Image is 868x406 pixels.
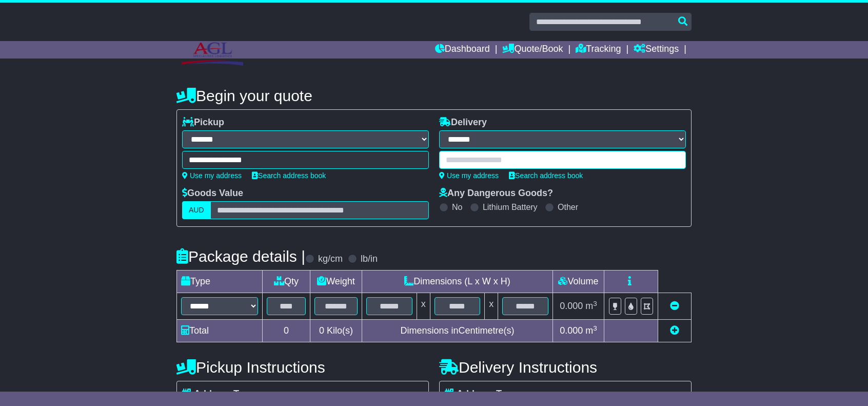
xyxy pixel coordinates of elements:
[319,325,324,336] span: 0
[634,41,679,59] a: Settings
[182,117,224,128] label: Pickup
[585,301,597,311] span: m
[362,270,553,293] td: Dimensions (L x W x H)
[560,325,583,336] span: 0.000
[560,301,583,311] span: 0.000
[452,202,462,212] label: No
[182,188,243,199] label: Goods Value
[502,41,563,59] a: Quote/Book
[310,320,362,342] td: Kilo(s)
[593,324,597,332] sup: 3
[182,389,254,400] label: Address Type
[670,301,679,311] a: Remove this item
[361,254,378,265] label: lb/in
[435,41,490,59] a: Dashboard
[485,293,498,320] td: x
[670,325,679,336] a: Add new item
[558,202,578,212] label: Other
[417,293,430,320] td: x
[439,117,487,128] label: Delivery
[176,248,305,265] h4: Package details |
[263,320,310,342] td: 0
[362,320,553,342] td: Dimensions in Centimetre(s)
[439,188,553,199] label: Any Dangerous Goods?
[509,171,583,180] a: Search address book
[585,325,597,336] span: m
[176,359,429,376] h4: Pickup Instructions
[593,300,597,307] sup: 3
[576,41,621,59] a: Tracking
[439,171,499,180] a: Use my address
[182,171,242,180] a: Use my address
[318,254,343,265] label: kg/cm
[177,320,263,342] td: Total
[177,270,263,293] td: Type
[310,270,362,293] td: Weight
[176,87,692,104] h4: Begin your quote
[252,171,326,180] a: Search address book
[553,270,604,293] td: Volume
[182,201,211,219] label: AUD
[445,389,517,400] label: Address Type
[483,202,538,212] label: Lithium Battery
[263,270,310,293] td: Qty
[439,359,692,376] h4: Delivery Instructions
